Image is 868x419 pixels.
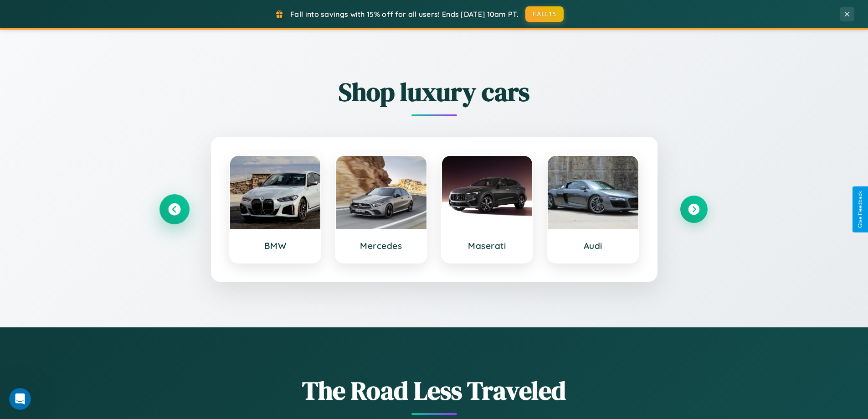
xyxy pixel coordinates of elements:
[239,240,312,251] h3: BMW
[451,240,524,251] h3: Maserati
[857,191,863,228] div: Give Feedback
[557,240,629,251] h3: Audi
[345,240,417,251] h3: Mercedes
[161,74,708,109] h2: Shop luxury cars
[9,388,31,410] iframe: Intercom live chat
[161,373,708,408] h1: The Road Less Traveled
[525,6,564,22] button: FALL15
[290,10,519,19] span: Fall into savings with 15% off for all users! Ends [DATE] 10am PT.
